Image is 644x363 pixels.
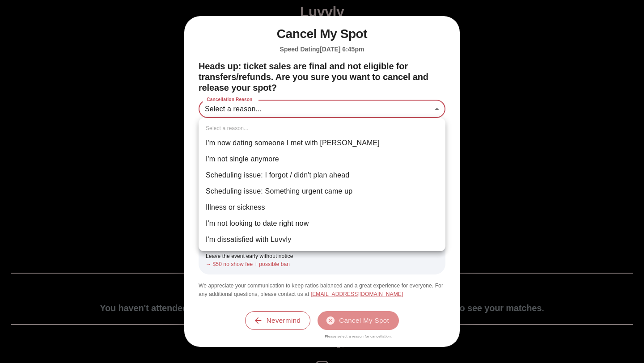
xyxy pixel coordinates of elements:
li: Scheduling issue: Something urgent came up [199,183,445,199]
li: I'm now dating someone I met with [PERSON_NAME] [199,135,445,151]
li: I'm not looking to date right now [199,215,445,232]
li: Illness or sickness [199,199,445,215]
li: I'm dissatisfied with Luvvly [199,232,445,248]
li: Scheduling issue: I forgot / didn't plan ahead [199,167,445,183]
li: I'm not single anymore [199,151,445,167]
